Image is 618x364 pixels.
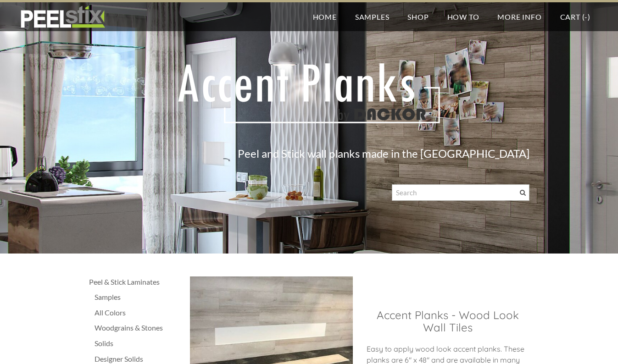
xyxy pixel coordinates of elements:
[488,2,551,31] a: More Info
[95,292,181,303] a: Samples
[89,276,181,287] a: Peel & Stick Laminates
[304,2,346,31] a: Home
[520,190,526,196] span: Search
[95,338,181,349] a: Solids
[392,184,529,201] input: Search
[95,322,181,333] a: Woodgrains & Stones
[398,2,438,31] a: Shop
[551,2,600,31] a: Cart (-)
[18,6,107,28] img: REFACE SUPPLIES
[152,48,466,138] img: Picture
[377,308,519,334] font: Accent Planks - Wood Look Wall Tiles
[585,12,588,21] span: -
[238,147,529,160] font: Peel and Stick wall planks made in the [GEOGRAPHIC_DATA]
[95,307,181,318] a: All Colors
[438,2,489,31] a: How To
[346,2,399,31] a: Samples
